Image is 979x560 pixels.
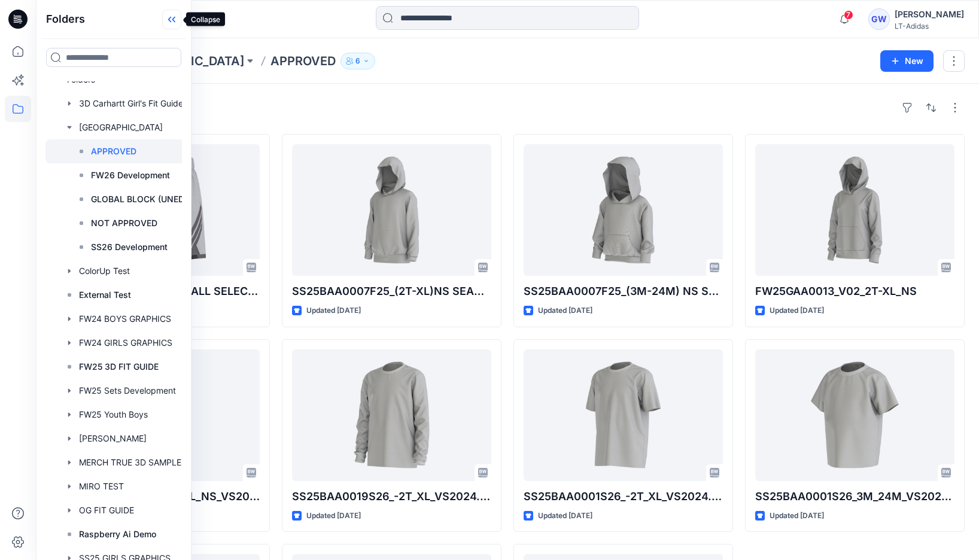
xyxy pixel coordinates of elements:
a: FW25GAA0013_V02_2T-XL_NS [755,144,954,276]
a: SS25BAA0019S26_-2T_XL_VS2024.2.3 [292,349,491,481]
span: 7 [844,10,853,20]
p: Updated [DATE] [770,305,824,317]
p: Updated [DATE] [306,305,361,317]
p: FW25GAA0013_V02_2T-XL_NS [755,283,954,300]
p: NOT APPROVED [91,216,157,230]
p: FW25 3D FIT GUIDE [79,360,159,374]
p: Updated [DATE] [538,305,592,317]
p: SS25BAA0001S26_-2T_XL_VS2024.2.3 [524,488,723,505]
p: Updated [DATE] [770,510,824,522]
a: SS25BAA0001S26_3M_24M_VS2024.2.3 [755,349,954,481]
p: SS26 Development [91,240,168,254]
div: [PERSON_NAME] [895,7,964,22]
p: APPROVED [91,144,136,159]
button: New [880,50,934,72]
p: FW26 Development [91,168,170,182]
p: Updated [DATE] [306,510,361,522]
p: SS25BAA0007F25_(3M-24M) NS SEAM [524,283,723,300]
p: SS25BAA0007F25_(2T-XL)NS SEAM_VS2024.2.3 [292,283,491,300]
div: GW [868,8,890,30]
p: SS25BAA0019S26_-2T_XL_VS2024.2.3 [292,488,491,505]
div: LT-Adidas [895,22,964,31]
button: 6 [340,53,375,69]
p: External Test [79,288,131,302]
p: APPROVED [270,53,336,69]
p: SS25BAA0001S26_3M_24M_VS2024.2.3 [755,488,954,505]
a: SS25BAA0001S26_-2T_XL_VS2024.2.3 [524,349,723,481]
p: GLOBAL BLOCK (UNEDITED) [91,192,206,206]
a: SS25BAA0007F25_(3M-24M) NS SEAM [524,144,723,276]
p: 6 [355,54,360,68]
a: SS25BAA0007F25_(2T-XL)NS SEAM_VS2024.2.3 [292,144,491,276]
p: Raspberry Ai Demo [79,527,156,541]
p: Updated [DATE] [538,510,592,522]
